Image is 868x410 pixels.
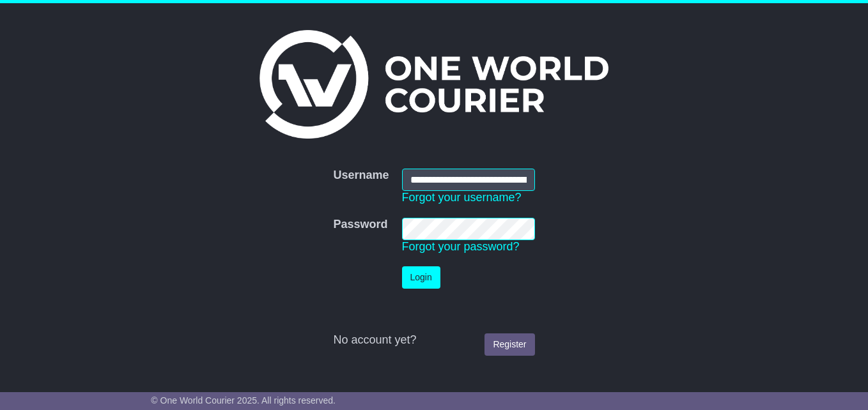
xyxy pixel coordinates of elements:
[151,395,336,406] span: © One World Courier 2025. All rights reserved.
[333,218,387,232] label: Password
[260,30,608,139] img: One World
[484,333,534,356] a: Register
[402,191,522,204] a: Forgot your username?
[402,240,520,253] a: Forgot your password?
[333,169,389,183] label: Username
[333,333,534,347] div: No account yet?
[402,266,440,289] button: Login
